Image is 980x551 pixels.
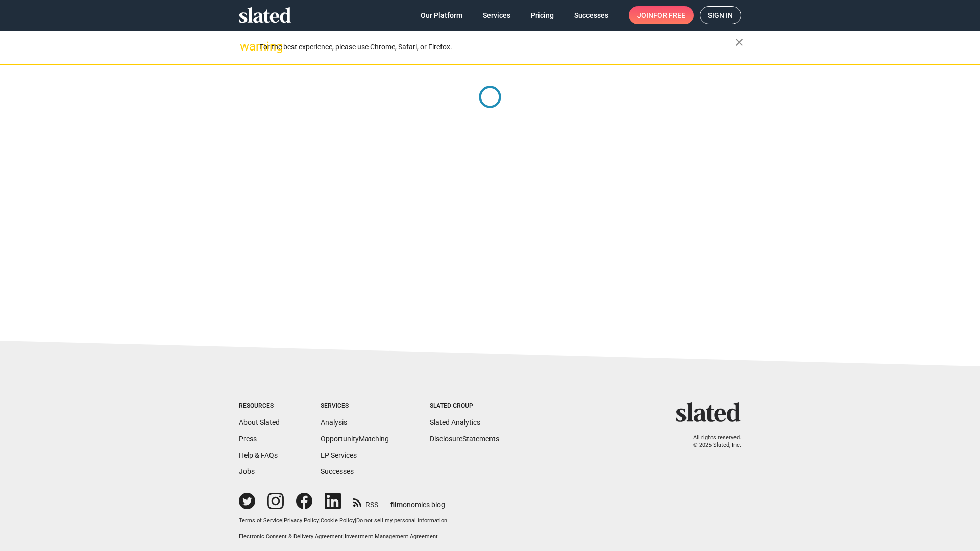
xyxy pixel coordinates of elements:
[321,451,357,459] a: EP Services
[708,7,733,24] span: Sign in
[282,517,284,524] span: |
[483,6,510,24] span: Services
[239,418,280,427] a: About Slated
[321,517,355,524] a: Cookie Policy
[523,6,562,24] a: Pricing
[284,517,319,524] a: Privacy Policy
[343,533,345,540] span: |
[412,6,471,24] a: Our Platform
[321,435,389,443] a: OpportunityMatching
[390,500,403,509] span: film
[356,517,447,525] button: Do not sell my personal information
[390,492,445,510] a: filmonomics blog
[566,6,617,24] a: Successes
[475,6,519,24] a: Services
[700,6,741,24] a: Sign in
[321,418,347,427] a: Analysis
[345,533,438,540] a: Investment Management Agreement
[259,40,735,54] div: For the best experience, please use Chrome, Safari, or Firefox.
[421,6,462,24] span: Our Platform
[430,435,499,443] a: DisclosureStatements
[353,494,378,510] a: RSS
[239,517,282,524] a: Terms of Service
[240,40,252,53] mat-icon: warning
[321,402,389,410] div: Services
[574,6,608,24] span: Successes
[682,434,741,449] p: All rights reserved. © 2025 Slated, Inc.
[653,6,685,24] span: for free
[629,6,694,24] a: Joinfor free
[321,467,354,475] a: Successes
[239,533,343,540] a: Electronic Consent & Delivery Agreement
[733,36,745,48] mat-icon: close
[239,402,280,410] div: Resources
[531,6,554,24] span: Pricing
[319,517,321,524] span: |
[637,6,685,24] span: Join
[430,402,499,410] div: Slated Group
[239,451,278,459] a: Help & FAQs
[430,418,480,427] a: Slated Analytics
[355,517,356,524] span: |
[239,435,257,443] a: Press
[239,467,255,475] a: Jobs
